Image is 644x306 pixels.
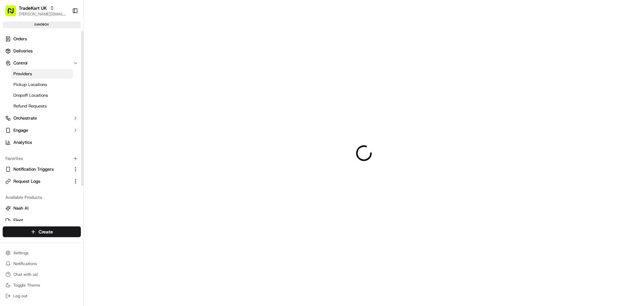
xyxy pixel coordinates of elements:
[3,192,81,203] div: Available Products
[3,58,81,69] button: Control
[3,259,81,268] button: Notifications
[3,21,81,28] div: sandbox
[3,46,81,56] a: Deliveries
[3,226,81,237] button: Create
[5,217,78,223] a: Fleet
[13,48,33,54] span: Deliveries
[5,205,78,211] a: Nash AI
[3,34,81,44] a: Orders
[3,215,81,226] button: Fleet
[13,166,54,172] span: Notification Triggers
[13,127,28,133] span: Engage
[3,203,81,214] button: Nash AI
[3,113,81,124] button: Orchestrate
[13,139,32,145] span: Analytics
[11,80,73,89] a: Pickup Locations
[3,291,81,301] button: Log out
[11,91,73,100] a: Dropoff Locations
[3,270,81,279] button: Chat with us!
[3,153,81,164] div: Favorites
[19,11,67,17] button: [PERSON_NAME][EMAIL_ADDRESS][DOMAIN_NAME]
[13,60,28,66] span: Control
[13,82,47,88] span: Pickup Locations
[13,217,23,223] span: Fleet
[3,137,81,148] a: Analytics
[11,69,73,79] a: Providers
[3,280,81,290] button: Toggle Theme
[13,205,29,211] span: Nash AI
[3,3,69,19] button: TradeKart UK[PERSON_NAME][EMAIL_ADDRESS][DOMAIN_NAME]
[13,250,29,256] span: Settings
[3,125,81,136] button: Engage
[13,103,47,109] span: Refund Requests
[19,5,47,11] button: TradeKart UK
[5,178,70,184] a: Request Logs
[13,178,40,184] span: Request Logs
[3,176,81,187] button: Request Logs
[11,101,73,111] a: Refund Requests
[5,166,70,172] a: Notification Triggers
[13,293,27,299] span: Log out
[13,71,32,77] span: Providers
[3,164,81,175] button: Notification Triggers
[13,261,37,266] span: Notifications
[13,282,40,288] span: Toggle Theme
[13,272,38,277] span: Chat with us!
[39,228,53,235] span: Create
[3,248,81,258] button: Settings
[13,115,37,121] span: Orchestrate
[13,36,27,42] span: Orders
[13,92,48,98] span: Dropoff Locations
